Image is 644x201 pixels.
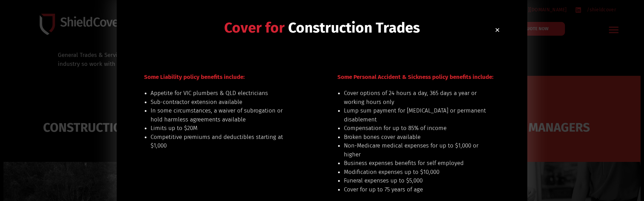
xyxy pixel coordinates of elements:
li: In some circumstances, a waiver of subrogation or hold harmless agreements available [151,106,293,124]
li: Cover options of 24 hours a day, 365 days a year or working hours only [344,89,487,106]
li: Modification expenses up to $10,000 [344,168,487,177]
span: Some Personal Accident & Sickness policy benefits include: [337,73,493,81]
a: Close [495,27,500,33]
li: Sub-contractor extension available [151,98,293,107]
li: Broken bones cover available [344,133,487,142]
li: Competitive premiums and deductibles starting at $1,000 [151,133,293,150]
span: Cover for [224,19,285,36]
span: Construction Trades [288,19,420,36]
li: Cover for up to 75 years of age [344,185,487,194]
li: Lump sum payment for [MEDICAL_DATA] or permanent disablement [344,106,487,124]
li: Non-Medicare medical expenses for up to $1,000 or higher [344,141,487,159]
span: Some Liability policy benefits include: [144,73,245,81]
li: Funeral expenses up to $5,000 [344,176,487,185]
li: Limits up to $20M [151,124,293,133]
li: Business expenses benefits for self employed [344,159,487,168]
li: Appetite for VIC plumbers & QLD electricians [151,89,293,98]
li: Compensation for up to 85% of income [344,124,487,133]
